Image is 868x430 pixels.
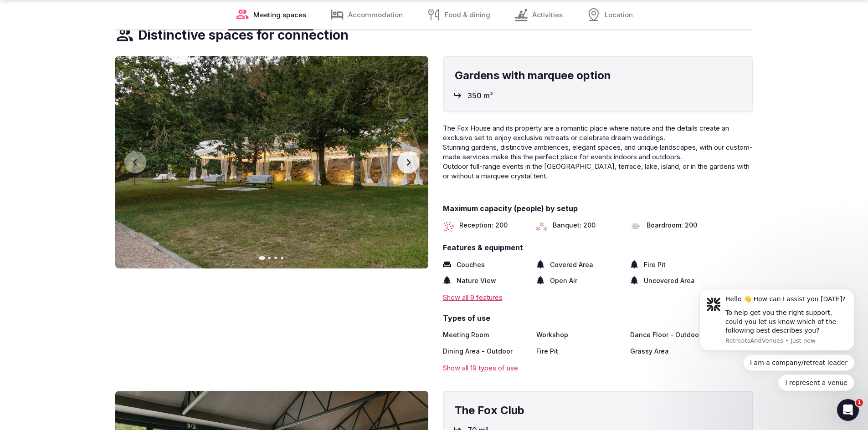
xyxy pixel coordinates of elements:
span: Nature View [457,276,496,285]
span: Meeting spaces [253,10,306,20]
button: Go to slide 2 [268,257,271,259]
span: Workshop [536,330,568,339]
span: Maximum capacity (people) by setup [443,203,753,213]
span: Meeting Room [443,330,489,339]
span: Dining Area - Outdoor [443,347,513,356]
span: Accommodation [348,10,403,20]
div: Show all 9 features [443,293,753,302]
span: Reception: 200 [459,221,508,232]
span: Location [605,10,633,20]
iframe: Intercom notifications message [686,278,868,425]
span: 1 [856,399,863,406]
span: Fire Pit [536,347,558,356]
img: Gallery image 1 [115,56,428,268]
span: Couches [457,260,485,269]
button: Go to slide 3 [274,257,277,259]
button: Go to slide 1 [259,256,265,260]
span: Stunning gardens, distinctive ambiences, elegant spaces, and unique landscapes, with our custom-m... [443,143,753,161]
div: Show all 19 types of use [443,363,753,373]
button: Go to slide 4 [281,257,283,259]
span: Types of use [443,313,753,323]
iframe: Intercom live chat [837,399,859,421]
span: Food & dining [445,10,490,20]
span: 350 m² [467,91,493,101]
h3: Distinctive spaces for connection [138,26,349,44]
span: Banquet: 200 [553,221,596,232]
span: Grassy Area [630,347,669,356]
span: Open Air [550,276,577,285]
span: Features & equipment [443,243,753,253]
h4: The Fox Club [455,403,741,418]
h4: Gardens with marquee option [455,68,741,83]
span: Boardroom: 200 [647,221,697,232]
span: Uncovered Area [644,276,695,285]
span: Fire Pit [644,260,666,269]
span: The Fox House and its property are a romantic place where nature and the details create an exclus... [443,124,729,142]
span: Covered Area [550,260,593,269]
span: Dance Floor - Outdoor [630,330,701,339]
span: Activities [532,10,563,20]
span: Outdoor full-range events in the [GEOGRAPHIC_DATA], terrace, lake, island, or in the gardens with... [443,162,750,180]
